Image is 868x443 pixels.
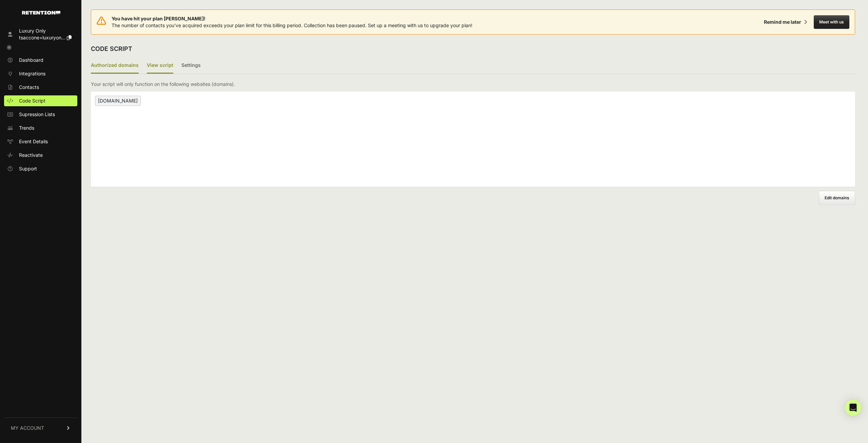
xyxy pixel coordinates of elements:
a: Event Details [4,136,77,147]
span: tsaccone+luxuryon... [19,35,65,40]
span: Dashboard [19,57,43,63]
label: Settings [181,58,201,74]
div: Remind me later [764,19,801,25]
span: Trends [19,125,34,131]
a: Luxury Only tsaccone+luxuryon... [4,25,77,43]
h2: CODE SCRIPT [91,44,132,54]
button: Meet with us [814,15,849,29]
span: You have hit your plan [PERSON_NAME]! [112,15,472,22]
a: Contacts [4,82,77,93]
button: Remind me later [761,16,810,28]
span: Event Details [19,138,48,145]
label: View script [147,58,173,74]
a: Code Script [4,95,77,106]
div: Open Intercom Messenger [845,400,861,416]
span: Supression Lists [19,111,55,118]
a: MY ACCOUNT [4,418,77,438]
label: Authorized domains [91,58,139,74]
span: Contacts [19,84,39,91]
a: Supression Lists [4,109,77,120]
img: Retention.com [22,11,60,15]
span: [DOMAIN_NAME] [95,96,141,106]
div: Luxury Only [19,27,72,34]
a: Support [4,163,77,174]
span: Edit domains [825,195,849,200]
span: Code Script [19,97,45,104]
a: Trends [4,123,77,133]
a: Integrations [4,68,77,79]
span: MY ACCOUNT [11,425,44,431]
a: Reactivate [4,150,77,161]
span: Reactivate [19,152,43,159]
span: Support [19,165,37,172]
span: The number of contacts you've acquired exceeds your plan limit for this billing period. Collectio... [112,22,472,28]
a: Dashboard [4,55,77,66]
span: Integrations [19,70,45,77]
p: Your script will only function on the following websites (domains). [91,81,235,88]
